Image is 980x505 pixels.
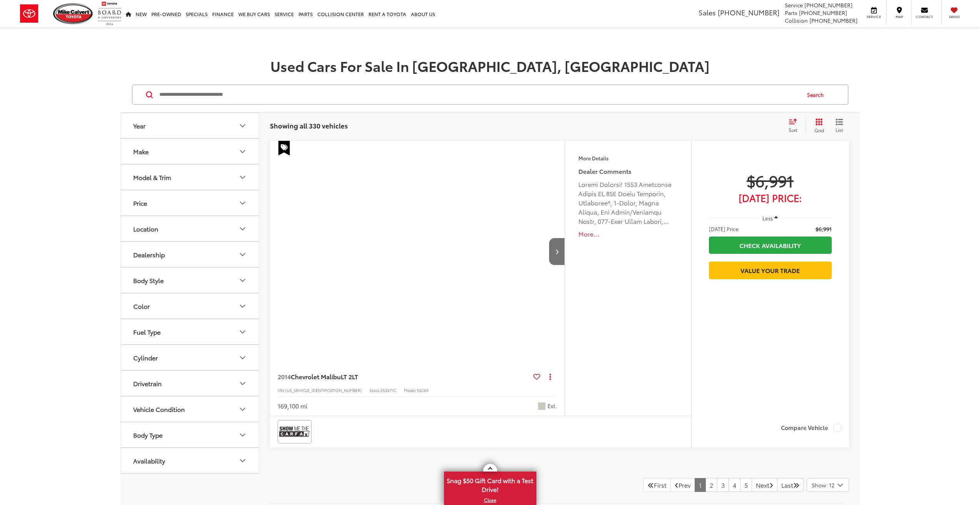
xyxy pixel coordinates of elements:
[238,405,247,414] div: Vehicle Condition
[238,250,247,259] div: Dealership
[133,431,162,438] div: Body Type
[670,478,695,492] a: Previous PagePrev
[777,478,804,492] a: LastLast Page
[816,225,832,233] span: $6,991
[238,147,247,156] div: Make
[238,379,247,388] div: Drivetrain
[578,180,677,226] div: Loremi Dolorsi! 1553 Ametconse Adipis EL 8SE Doeiu Temporin, Utlaboree®, 1-Dolor, Magna Aliqua, E...
[709,262,832,279] a: Value Your Trade
[836,127,843,133] span: List
[121,165,260,190] button: Model & TrimModel & Trim
[648,482,654,488] i: First Page
[278,141,290,155] span: Special
[238,302,247,311] div: Color
[830,118,849,133] button: List View
[121,268,260,293] button: Body StyleBody Style
[789,127,797,133] span: Sort
[121,371,260,396] button: DrivetrainDrivetrain
[341,372,358,381] span: LT 2LT
[812,481,834,489] span: Show: 12
[643,478,671,492] a: First PageFirst
[916,14,933,19] span: Contact
[278,372,531,381] a: 2014Chevrolet MalibuLT 2LT
[53,3,94,24] img: Mike Calvert Toyota
[121,139,260,164] button: MakeMake
[806,118,830,133] button: Grid View
[159,85,800,104] input: Search by Make, Model, or Keyword
[891,14,908,19] span: Map
[699,7,716,17] span: Sales
[865,14,883,19] span: Service
[404,387,417,393] span: Model:
[578,230,677,238] button: More...
[121,293,260,318] button: ColorColor
[238,353,247,362] div: Cylinder
[133,405,185,413] div: Vehicle Condition
[278,402,307,410] div: 169,100 mi
[238,327,247,337] div: Fuel Type
[133,251,165,258] div: Dealership
[279,422,310,442] img: View CARFAX report
[800,85,835,104] button: Search
[549,373,551,380] span: dropdown dots
[718,7,779,17] span: [PHONE_NUMBER]
[793,482,799,488] i: Last Page
[121,242,260,267] button: DealershipDealership
[729,478,740,492] a: 4
[238,456,247,465] div: Availability
[946,14,963,19] span: Saved
[133,380,162,387] div: Drivetrain
[804,1,853,9] span: [PHONE_NUMBER]
[133,328,161,335] div: Fuel Type
[785,9,797,17] span: Parts
[121,216,260,241] button: LocationLocation
[709,225,740,233] span: [DATE] Price:
[762,215,773,222] span: Less
[291,372,341,381] span: Chevrolet Malibu
[417,387,429,393] span: 1GC69
[785,17,808,24] span: Collision
[781,424,841,432] label: Compare Vehicle
[705,478,717,492] a: 2
[238,430,247,440] div: Body Type
[133,354,158,361] div: Cylinder
[270,121,348,130] span: Showing all 330 vehicles
[809,17,858,24] span: [PHONE_NUMBER]
[121,190,260,215] button: PricePrice
[538,402,546,410] span: Champagne Silver Metallic
[759,211,782,225] button: Less
[807,478,849,492] button: Select number of vehicles per page
[814,127,824,133] span: Grid
[785,118,806,133] button: Select sort value
[709,237,832,254] a: Check Availability
[121,448,260,473] button: AvailabilityAvailability
[709,171,832,190] span: $6,991
[121,345,260,370] button: CylinderCylinder
[238,121,247,130] div: Year
[278,387,285,393] span: VIN:
[675,482,678,488] i: Previous Page
[549,238,565,265] button: Next image
[369,387,380,393] span: Stock:
[121,422,260,447] button: Body TypeBody Type
[709,194,832,202] span: [DATE] Price:
[133,277,164,284] div: Body Style
[769,482,773,488] i: Next Page
[133,225,158,232] div: Location
[133,148,149,155] div: Make
[133,457,165,464] div: Availability
[695,478,706,492] a: 1
[238,224,247,233] div: Location
[133,302,150,310] div: Color
[121,319,260,344] button: Fuel TypeFuel Type
[578,155,677,161] h4: More Details
[133,173,171,181] div: Model & Trim
[121,113,260,138] button: YearYear
[752,478,777,492] a: NextNext Page
[717,478,729,492] a: 3
[740,478,752,492] a: 5
[543,370,557,383] button: Actions
[133,199,147,207] div: Price
[238,173,247,182] div: Model & Trim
